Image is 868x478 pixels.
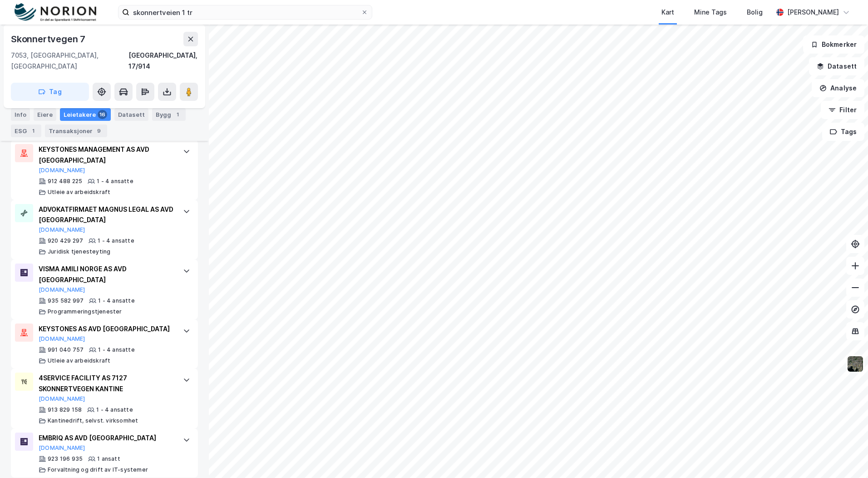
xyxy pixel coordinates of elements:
[39,395,85,403] button: [DOMAIN_NAME]
[821,101,864,119] button: Filter
[11,83,89,101] button: Tag
[847,355,864,373] img: 9k=
[661,7,674,18] div: Kart
[39,335,85,343] button: [DOMAIN_NAME]
[11,108,30,121] div: Info
[747,7,763,18] div: Bolig
[48,346,84,354] div: 991 040 757
[11,32,87,46] div: Skonnertvegen 7
[48,189,110,196] div: Utleie av arbeidskraft
[39,167,85,174] button: [DOMAIN_NAME]
[787,7,839,18] div: [PERSON_NAME]
[48,297,84,304] div: 935 582 997
[34,108,56,121] div: Eiere
[128,50,198,72] div: [GEOGRAPHIC_DATA], 17/914
[60,108,111,121] div: Leietakere
[29,126,38,135] div: 1
[39,286,85,294] button: [DOMAIN_NAME]
[97,455,120,463] div: 1 ansatt
[48,178,82,185] div: 912 488 225
[823,434,868,478] div: Kontrollprogram for chat
[97,178,133,185] div: 1 - 4 ansatte
[98,110,107,119] div: 16
[48,466,148,473] div: Forvaltning og drift av IT-systemer
[48,237,83,244] div: 920 429 297
[114,108,148,121] div: Datasett
[98,297,135,304] div: 1 - 4 ansatte
[173,110,182,119] div: 1
[48,357,110,364] div: Utleie av arbeidskraft
[45,124,107,137] div: Transaksjoner
[48,455,83,463] div: 923 196 935
[39,264,174,285] div: VISMA AMILI NORGE AS AVD [GEOGRAPHIC_DATA]
[48,406,82,413] div: 913 829 158
[129,5,361,19] input: Søk på adresse, matrikkel, gårdeiere, leietakere eller personer
[48,248,110,255] div: Juridisk tjenesteyting
[11,124,41,137] div: ESG
[94,126,104,135] div: 9
[48,308,122,315] div: Programmeringstjenester
[39,204,174,226] div: ADVOKATFIRMAET MAGNUS LEGAL AS AVD [GEOGRAPHIC_DATA]
[15,3,96,22] img: norion-logo.80e7a08dc31c2e691866.png
[39,226,85,234] button: [DOMAIN_NAME]
[822,123,864,141] button: Tags
[11,50,128,72] div: 7053, [GEOGRAPHIC_DATA], [GEOGRAPHIC_DATA]
[823,434,868,478] iframe: Chat Widget
[96,406,133,413] div: 1 - 4 ansatte
[694,7,727,18] div: Mine Tags
[39,373,174,394] div: 4SERVICE FACILITY AS 7127 SKONNERTVEGEN KANTINE
[152,108,186,121] div: Bygg
[48,417,138,424] div: Kantinedrift, selvst. virksomhet
[39,433,174,443] div: EMBRIQ AS AVD [GEOGRAPHIC_DATA]
[39,324,174,334] div: KEYSTONES AS AVD [GEOGRAPHIC_DATA]
[803,35,864,54] button: Bokmerker
[809,57,864,75] button: Datasett
[39,444,85,452] button: [DOMAIN_NAME]
[98,237,134,244] div: 1 - 4 ansatte
[812,79,864,97] button: Analyse
[98,346,135,354] div: 1 - 4 ansatte
[39,144,174,166] div: KEYSTONES MANAGEMENT AS AVD [GEOGRAPHIC_DATA]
